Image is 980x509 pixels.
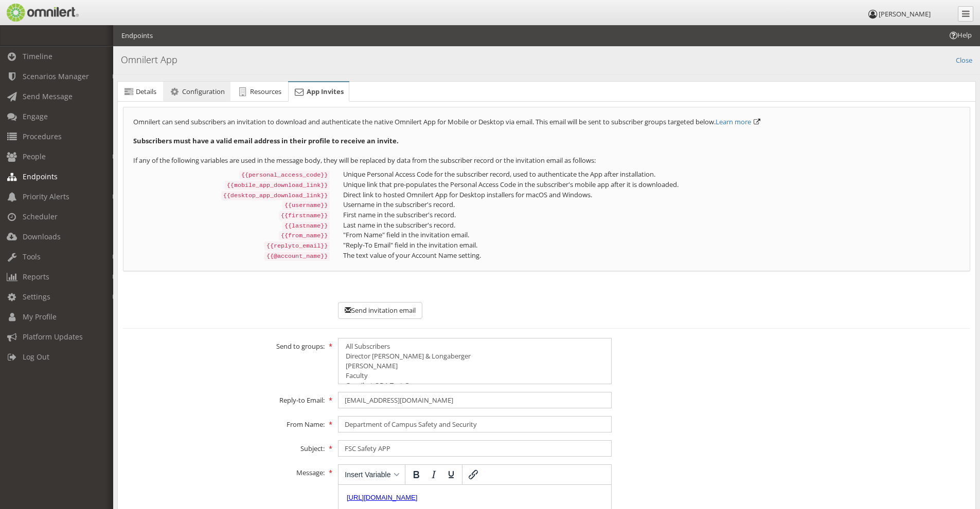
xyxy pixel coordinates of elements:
[23,131,62,141] span: Procedures
[336,180,967,190] div: Unique link that pre-populates the Personal Access Code in the subscriber's mobile app after it i...
[23,212,58,221] span: Scheduler
[116,416,331,429] label: From Name:
[282,221,330,231] code: {{lastname}}
[338,440,612,457] input: Subject
[23,312,57,322] span: My Profile
[345,381,605,390] option: Omnilert ODA Test Group
[279,211,330,220] code: {{firstname}}
[23,352,49,362] span: Log Out
[879,9,931,18] span: [PERSON_NAME]
[23,111,48,121] span: Engage
[288,82,349,102] a: App Invites
[23,152,46,161] span: People
[118,82,162,102] a: Details
[23,51,52,61] span: Timeline
[345,351,605,361] option: Director [PERSON_NAME] & Longaberger
[23,332,83,342] span: Platform Updates
[338,416,612,432] input: From name
[8,8,264,151] body: Rich Text Area. Press ALT-0 for help.
[23,91,73,101] span: Send Message
[225,181,330,190] code: {{mobile_app_download_link}}
[425,466,442,483] button: Italic
[163,82,230,102] a: Configuration
[948,30,972,40] span: Help
[8,9,79,16] a: [URL][DOMAIN_NAME]
[442,466,460,483] button: Underline
[336,200,967,210] div: Username in the subscriber's record.
[716,117,751,126] a: Learn more
[116,338,331,351] label: Send to groups:
[341,466,403,483] button: Insert Variable
[338,302,422,319] button: Send invitation email
[958,6,973,22] a: Collapse Menu
[123,107,970,271] div: Omnilert can send subscribers an invitation to download and authenticate the native Omnilert App ...
[121,53,972,67] h4: Omnilert App
[336,230,967,240] div: "From Name" field in the invitation email.
[336,169,967,179] div: Unique Personal Access Code for the subscriber record, used to authenticate the App after install...
[23,192,69,201] span: Priority Alerts
[23,252,41,261] span: Tools
[250,87,281,96] span: Resources
[231,82,287,102] a: Resources
[956,53,972,65] a: Close
[23,232,61,241] span: Downloads
[116,440,331,454] label: Subject:
[407,466,425,483] button: Bold
[121,31,153,41] li: Endpoints
[23,272,49,281] span: Reports
[136,87,156,96] span: Details
[345,470,390,479] span: Insert Variable
[116,464,331,478] label: Message:
[336,251,967,260] div: The text value of your Account Name setting.
[465,466,482,483] button: Insert/edit link
[133,136,399,145] strong: Subscribers must have a valid email address in their profile to receive an invite.
[5,4,79,22] img: Omnilert
[345,371,605,381] option: Faculty
[133,156,960,165] p: If any of the following variables are used in the message body, they will be replaced by data fro...
[23,71,89,81] span: Scenarios Manager
[182,87,225,96] span: Configuration
[336,210,967,220] div: First name in the subscriber's record.
[336,240,967,250] div: "Reply-To Email" field in the invitation email.
[264,252,330,261] code: {{@account_name}}
[23,7,44,16] span: Help
[338,392,612,408] input: Reply to email
[221,191,330,200] code: {{desktop_app_download_link}}
[8,8,264,151] p: Welcome back Students, Staff, [PERSON_NAME] and Welcome Class of 2029; You are invited to downloa...
[345,342,605,351] option: All Subscribers
[336,220,967,230] div: Last name in the subscriber's record.
[264,241,330,251] code: {{replyto_email}}
[239,171,330,180] code: {{personal_access_code}}
[279,231,330,240] code: {{from_name}}
[23,292,50,301] span: Settings
[23,172,58,181] span: Endpoints
[282,201,330,210] code: {{username}}
[336,190,967,200] div: Direct link to hosted Omnilert App for Desktop installers for macOS and Windows.
[345,361,605,371] option: [PERSON_NAME]
[307,87,344,96] span: App Invites
[116,392,331,405] label: Reply-to Email:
